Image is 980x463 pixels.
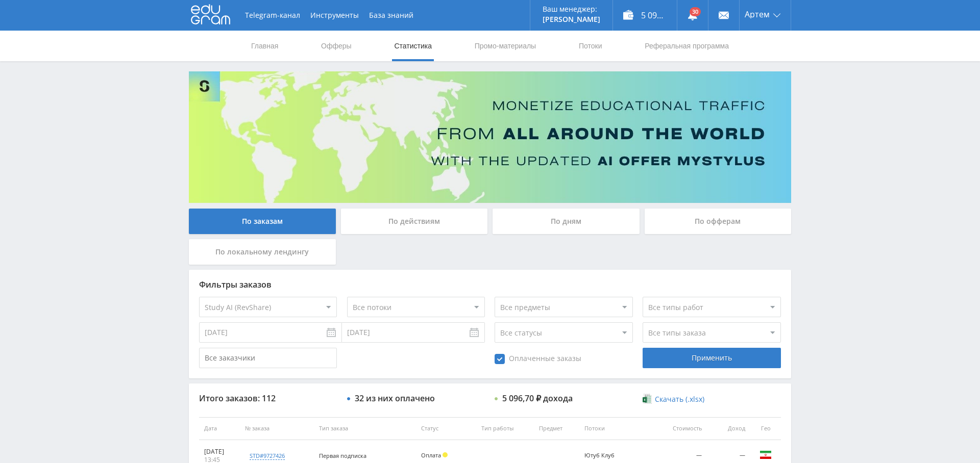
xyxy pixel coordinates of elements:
a: Реферальная программа [644,31,730,61]
th: Стоимость [653,417,706,440]
th: Предмет [534,417,579,440]
span: Артем [745,10,770,18]
a: Потоки [578,31,603,61]
span: Холд [443,452,448,457]
th: Тип работы [476,417,534,440]
div: По дням [493,209,640,234]
th: Дата [199,417,240,440]
div: По заказам [189,209,336,234]
a: Статистика [393,31,433,61]
a: Промо-материалы [474,31,537,61]
th: № заказа [240,417,314,440]
a: Скачать (.xlsx) [643,394,704,404]
p: [PERSON_NAME] [543,15,600,23]
a: Офферы [320,31,353,61]
input: Все заказчики [199,348,337,368]
div: По локальному лендингу [189,239,336,265]
span: Оплаченные заказы [495,354,581,364]
div: Ютуб Клуб [584,452,630,459]
span: Оплата [421,451,441,459]
a: Главная [250,31,279,61]
th: Потоки [579,417,653,440]
div: Фильтры заказов [199,280,781,289]
span: Первая подписка [319,452,366,459]
div: По офферам [645,209,792,234]
span: Скачать (.xlsx) [655,395,704,403]
img: irn.png [759,449,772,461]
p: Ваш менеджер: [543,5,600,13]
th: Доход [707,417,750,440]
img: xlsx [643,394,651,404]
div: Применить [643,348,780,368]
th: Гео [750,417,781,440]
div: По действиям [341,209,488,234]
img: Banner [189,71,791,203]
div: 5 096,70 ₽ дохода [502,394,573,403]
div: std#9727426 [250,452,285,460]
div: 32 из них оплачено [355,394,435,403]
div: [DATE] [204,448,235,456]
div: Итого заказов: 112 [199,394,337,403]
th: Статус [416,417,476,440]
th: Тип заказа [314,417,416,440]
